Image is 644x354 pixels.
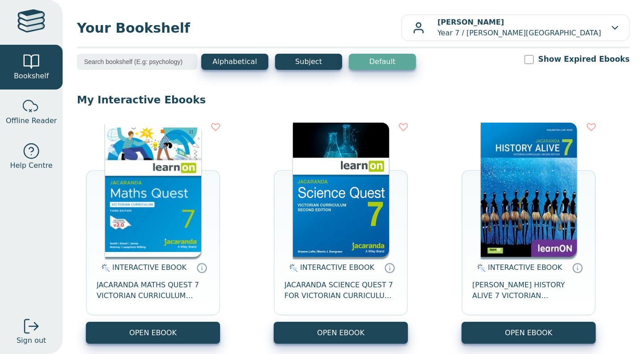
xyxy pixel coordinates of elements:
[97,280,209,301] span: JACARANDA MATHS QUEST 7 VICTORIAN CURRICULUM LEARNON EBOOK 3E
[275,54,342,70] button: Subject
[6,115,57,126] span: Offline Reader
[112,263,186,272] span: INTERACTIVE EBOOK
[488,263,562,272] span: INTERACTIVE EBOOK
[538,54,630,65] label: Show Expired Ebooks
[14,71,49,81] span: Bookshelf
[462,322,596,344] button: OPEN EBOOK
[472,280,585,301] span: [PERSON_NAME] HISTORY ALIVE 7 VICTORIAN CURRICULUM LEARNON EBOOK 2E
[86,322,220,344] button: OPEN EBOOK
[481,123,577,257] img: d4781fba-7f91-e911-a97e-0272d098c78b.jpg
[77,93,630,107] p: My Interactive Ebooks
[572,262,583,273] a: Interactive eBooks are accessed online via the publisher’s portal. They contain interactive resou...
[349,54,416,70] button: Default
[284,280,397,301] span: JACARANDA SCIENCE QUEST 7 FOR VICTORIAN CURRICULUM LEARNON 2E EBOOK
[437,18,504,26] b: [PERSON_NAME]
[77,18,401,38] span: Your Bookshelf
[99,263,110,273] img: interactive.svg
[475,263,486,273] img: interactive.svg
[17,335,46,346] span: Sign out
[105,123,201,257] img: b87b3e28-4171-4aeb-a345-7fa4fe4e6e25.jpg
[196,262,207,273] a: Interactive eBooks are accessed online via the publisher’s portal. They contain interactive resou...
[300,263,374,272] span: INTERACTIVE EBOOK
[437,17,601,38] p: Year 7 / [PERSON_NAME][GEOGRAPHIC_DATA]
[201,54,268,70] button: Alphabetical
[287,263,298,273] img: interactive.svg
[77,54,198,70] input: Search bookshelf (E.g: psychology)
[293,123,389,257] img: 329c5ec2-5188-ea11-a992-0272d098c78b.jpg
[384,262,395,273] a: Interactive eBooks are accessed online via the publisher’s portal. They contain interactive resou...
[274,322,408,344] button: OPEN EBOOK
[401,14,630,41] button: [PERSON_NAME]Year 7 / [PERSON_NAME][GEOGRAPHIC_DATA]
[10,160,52,171] span: Help Centre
